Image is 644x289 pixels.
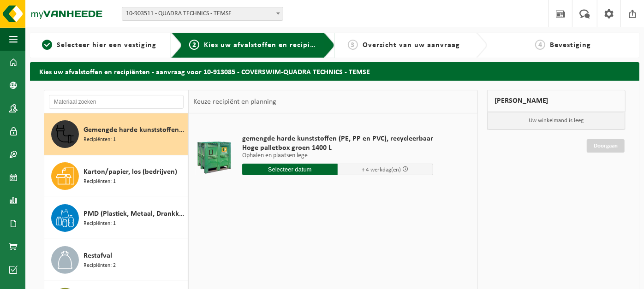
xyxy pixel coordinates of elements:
[204,41,331,49] span: Kies uw afvalstoffen en recipiënten
[44,113,188,155] button: Gemengde harde kunststoffen (PE, PP en PVC), recycleerbaar (industrieel) Recipiënten: 1
[35,40,164,51] a: 1Selecteer hier een vestiging
[122,7,283,21] span: 10-903511 - QUADRA TECHNICS - TEMSE
[83,219,116,228] span: Recipiënten: 1
[83,124,185,136] span: Gemengde harde kunststoffen (PE, PP en PVC), recycleerbaar (industrieel)
[242,153,433,159] p: Ophalen en plaatsen lege
[44,239,188,281] button: Restafval Recipiënten: 2
[348,40,358,50] span: 3
[49,95,184,109] input: Materiaal zoeken
[242,134,433,143] span: gemengde harde kunststoffen (PE, PP en PVC), recycleerbaar
[57,41,156,49] span: Selecteer hier een vestiging
[587,139,625,153] a: Doorgaan
[535,40,545,50] span: 4
[83,177,116,186] span: Recipiënten: 1
[44,197,188,239] button: PMD (Plastiek, Metaal, Drankkartons) (bedrijven) Recipiënten: 1
[189,90,281,113] div: Keuze recipiënt en planning
[83,261,116,270] span: Recipiënten: 2
[487,90,626,112] div: [PERSON_NAME]
[83,208,185,219] span: PMD (Plastiek, Metaal, Drankkartons) (bedrijven)
[550,41,591,49] span: Bevestiging
[488,112,625,130] p: Uw winkelmand is leeg
[362,167,401,173] span: + 4 werkdag(en)
[242,143,433,153] span: Hoge palletbox groen 1400 L
[44,155,188,197] button: Karton/papier, los (bedrijven) Recipiënten: 1
[122,7,283,20] span: 10-903511 - QUADRA TECHNICS - TEMSE
[363,41,460,49] span: Overzicht van uw aanvraag
[189,40,199,50] span: 2
[42,40,52,50] span: 1
[83,136,116,144] span: Recipiënten: 1
[242,164,338,175] input: Selecteer datum
[83,250,112,261] span: Restafval
[30,62,639,80] h2: Kies uw afvalstoffen en recipiënten - aanvraag voor 10-913085 - COVERSWIM-QUADRA TECHNICS - TEMSE
[83,166,177,177] span: Karton/papier, los (bedrijven)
